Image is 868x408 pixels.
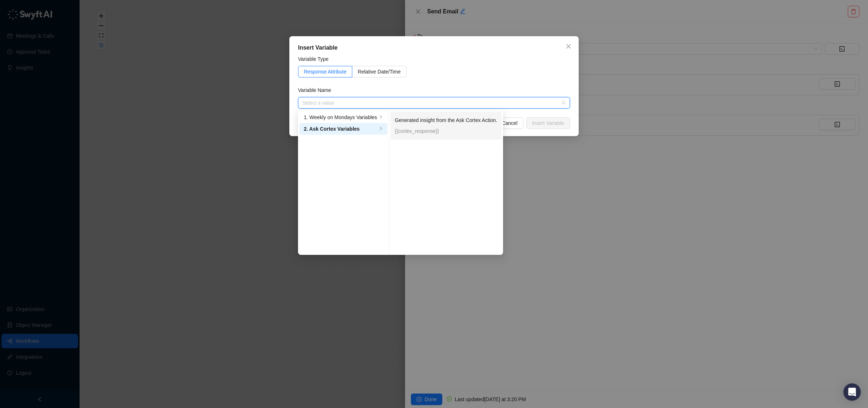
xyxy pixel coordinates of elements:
span: Cancel [502,119,518,127]
button: Close [563,41,574,52]
label: Variable Type [298,55,333,63]
li: 1. Weekly on Mondays Variables [299,112,387,123]
li: 2. Ask Cortex Variables [299,123,387,135]
div: 2. Ask Cortex Variables [304,125,377,133]
span: Relative Date/Time [358,69,401,75]
span: right [379,126,383,131]
p: Generated insight from the Ask Cortex Action. [395,116,497,124]
div: Open Intercom Messenger [843,383,861,401]
button: Cancel [496,117,523,129]
div: Insert Variable [298,43,570,52]
span: close [566,43,571,49]
span: right [379,115,383,119]
div: 1. Weekly on Mondays Variables [304,113,377,121]
label: Variable Name [298,86,336,94]
p: {{cortex_response}} [395,127,497,135]
span: Response Attribute [304,69,346,75]
li: Generated insight from the Ask Cortex Action. [391,112,502,140]
button: Insert Variable [526,117,570,129]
